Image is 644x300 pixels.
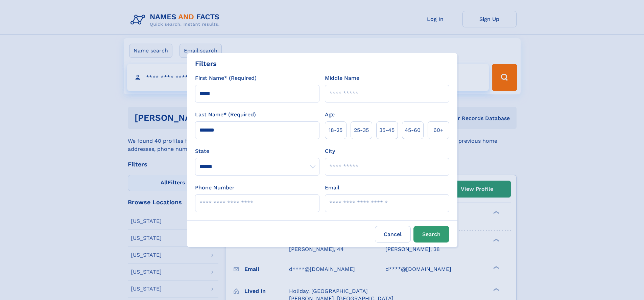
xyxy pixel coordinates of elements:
span: 35‑45 [379,126,395,134]
label: Email [325,184,339,192]
div: Filters [195,59,217,69]
span: 25‑35 [354,126,369,134]
button: Search [413,226,449,243]
span: 18‑25 [329,126,342,134]
label: Last Name* (Required) [195,111,256,119]
span: 60+ [433,126,444,134]
label: State [195,147,319,155]
label: Middle Name [325,74,359,82]
label: Phone Number [195,184,235,192]
label: First Name* (Required) [195,74,257,82]
label: Cancel [375,226,411,243]
span: 45‑60 [405,126,421,134]
label: City [325,147,335,155]
label: Age [325,111,335,119]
